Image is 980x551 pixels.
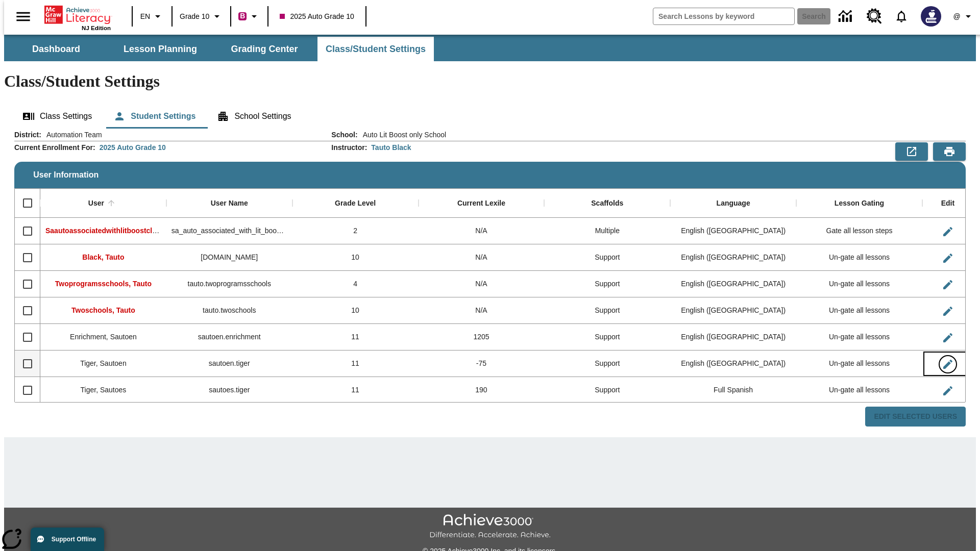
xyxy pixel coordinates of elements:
[317,37,434,61] button: Class/Student Settings
[419,271,545,297] div: N/A
[166,350,292,377] div: sautoen.tiger
[670,244,796,271] div: English (US)
[140,11,150,22] span: EN
[796,218,922,244] div: Gate all lesson steps
[14,104,966,129] div: Class/Student Settings
[292,297,419,324] div: 10
[938,354,958,374] button: Edit User
[4,37,435,61] div: SubNavbar
[796,271,922,297] div: Un-gate all lessons
[419,244,545,271] div: N/A
[55,280,152,288] span: Twoprogramsschools, Tauto
[71,306,135,314] span: Twoschools, Tauto
[953,11,960,22] span: @
[544,350,670,377] div: Support
[670,350,796,377] div: English (US)
[796,297,922,324] div: Un-gate all lessons
[938,248,958,268] button: Edit User
[670,324,796,350] div: English (US)
[82,253,124,261] span: Black, Tauto
[88,199,104,208] div: User
[14,104,100,129] button: Class Settings
[670,271,796,297] div: English (US)
[888,3,915,30] a: Notifications
[213,37,315,61] button: Grading Center
[105,104,204,129] button: Student Settings
[358,130,446,140] span: Auto Lit Boost only School
[33,170,99,180] span: User Information
[234,7,264,26] button: Boost Class color is violet red. Change class color
[419,218,545,244] div: N/A
[211,199,248,208] div: User Name
[419,350,545,377] div: -75
[209,104,299,129] button: School Settings
[895,142,928,161] button: Export to CSV
[100,142,166,153] div: 2025 Auto Grade 10
[544,218,670,244] div: Multiple
[861,3,888,30] a: Resource Center, Will open in new tab
[544,324,670,350] div: Support
[938,381,958,401] button: Edit User
[81,386,127,394] span: Tiger, Sautoes
[82,25,111,31] span: NJ Edition
[670,297,796,324] div: English (US)
[292,244,419,271] div: 10
[933,142,966,161] button: Print Preview
[136,7,168,26] button: Language: EN, Select a language
[44,4,111,31] div: Home
[544,271,670,297] div: Support
[544,244,670,271] div: Support
[5,37,107,61] button: Dashboard
[947,7,980,26] button: Profile/Settings
[796,244,922,271] div: Un-gate all lessons
[938,274,958,295] button: Edit User
[292,377,419,404] div: 11
[31,528,104,551] button: Support Offline
[109,37,211,61] button: Lesson Planning
[670,218,796,244] div: English (US)
[14,130,966,427] div: User Information
[166,271,292,297] div: tauto.twoprogramsschools
[591,199,623,208] div: Scaffolds
[938,328,958,348] button: Edit User
[419,324,545,350] div: 1205
[280,11,354,22] span: 2025 Auto Grade 10
[544,377,670,404] div: Support
[292,271,419,297] div: 4
[938,301,958,321] button: Edit User
[941,199,954,208] div: Edit
[915,3,947,30] button: Select a new avatar
[331,131,357,139] h2: School :
[80,359,127,367] span: Tiger, Sautoen
[796,350,922,377] div: Un-gate all lessons
[429,514,551,540] img: Achieve3000 Differentiate Accelerate Achieve
[166,324,292,350] div: sautoen.enrichment
[419,297,545,324] div: N/A
[921,6,941,27] img: Avatar
[240,10,245,22] span: B
[457,199,505,208] div: Current Lexile
[41,130,102,140] span: Automation Team
[419,377,545,404] div: 190
[796,324,922,350] div: Un-gate all lessons
[176,7,227,26] button: Grade: Grade 10, Select a grade
[52,536,96,543] span: Support Offline
[166,297,292,324] div: tauto.twoschools
[180,11,209,22] span: Grade 10
[166,377,292,404] div: sautoes.tiger
[292,324,419,350] div: 11
[371,142,411,153] div: Tauto Black
[14,131,41,139] h2: District :
[4,72,976,91] h1: Class/Student Settings
[292,218,419,244] div: 2
[166,244,292,271] div: tauto.black
[835,199,884,208] div: Lesson Gating
[331,143,367,152] h2: Instructor :
[166,218,292,244] div: sa_auto_associated_with_lit_boost_classes
[292,350,419,377] div: 11
[14,143,95,152] h2: Current Enrollment For :
[45,227,263,235] span: Saautoassociatedwithlitboostcl, Saautoassociatedwithlitboostcl
[653,8,794,24] input: search field
[670,377,796,404] div: Full Spanish
[832,3,861,31] a: Data Center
